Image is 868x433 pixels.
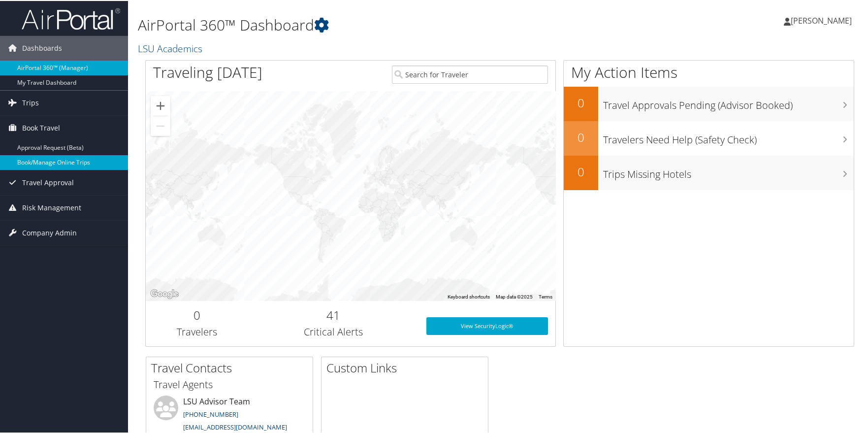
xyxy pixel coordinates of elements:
[22,6,120,30] img: airportal-logo.png
[256,324,412,338] h3: Critical Alerts
[426,316,548,334] a: View SecurityLogic®
[183,409,238,418] a: [PHONE_NUMBER]
[784,5,862,34] a: [PERSON_NAME]
[22,169,74,194] span: Travel Approval
[138,14,620,34] h1: AirPortal 360™ Dashboard
[151,115,170,135] button: Zoom out
[22,35,62,60] span: Dashboards
[564,155,854,189] a: 0Trips Missing Hotels
[564,163,598,179] h2: 0
[791,14,852,25] span: [PERSON_NAME]
[22,195,81,219] span: Risk Management
[496,293,533,299] span: Map data ©2025
[153,324,241,338] h3: Travelers
[603,162,854,180] h3: Trips Missing Hotels
[564,128,598,145] h2: 0
[22,115,60,139] span: Book Travel
[153,61,262,82] h1: Traveling [DATE]
[539,293,552,299] a: Terms (opens in new tab)
[148,287,181,300] a: Open this area in Google Maps (opens a new window)
[564,120,854,155] a: 0Travelers Need Help (Safety Check)
[392,65,548,83] input: Search for Traveler
[603,127,854,146] h3: Travelers Need Help (Safety Check)
[326,359,488,375] h2: Custom Links
[138,41,205,54] a: LSU Academics
[22,90,39,114] span: Trips
[148,287,181,300] img: Google
[603,93,854,111] h3: Travel Approvals Pending (Advisor Booked)
[183,422,287,431] a: [EMAIL_ADDRESS][DOMAIN_NAME]
[22,220,77,244] span: Company Admin
[564,94,598,110] h2: 0
[564,86,854,120] a: 0Travel Approvals Pending (Advisor Booked)
[153,306,241,323] h2: 0
[448,293,490,300] button: Keyboard shortcuts
[564,61,854,82] h1: My Action Items
[154,377,305,391] h3: Travel Agents
[151,95,170,115] button: Zoom in
[256,306,412,323] h2: 41
[151,359,313,375] h2: Travel Contacts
